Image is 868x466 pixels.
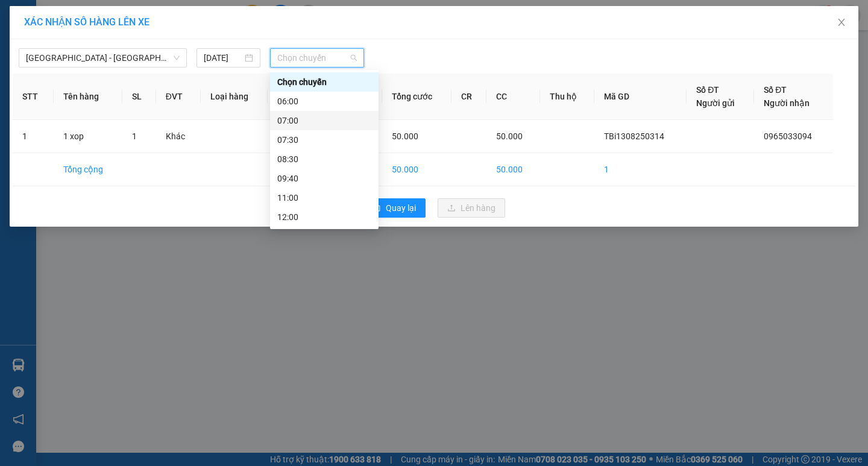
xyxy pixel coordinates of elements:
div: 11:00 [277,191,371,204]
th: Mã GD [594,74,687,120]
td: Tổng cộng [54,153,122,186]
span: VP [PERSON_NAME] - [35,43,148,75]
span: Người gửi [696,98,735,108]
span: 50.000 [392,131,418,141]
div: 07:30 [277,133,371,146]
th: ĐVT [156,74,201,120]
span: Số ĐT [696,85,719,95]
span: Người nhận [764,98,810,108]
td: 1 [13,120,54,153]
th: SL [122,74,156,120]
th: Loại hàng [201,74,268,120]
span: Hà Nội - Thái Thụy (45 chỗ) [26,49,180,67]
div: Chọn chuyến [277,75,371,89]
th: Thu hộ [540,74,594,120]
th: CR [451,74,486,120]
span: TBi1308250314 [604,131,664,141]
div: 12:00 [277,210,371,224]
span: 1 [132,131,137,141]
div: Chọn chuyến [270,72,379,92]
th: STT [13,74,54,120]
strong: HOTLINE : [71,17,111,27]
div: 06:00 [277,95,371,108]
div: 08:30 [277,153,371,166]
th: Tên hàng [54,74,122,120]
button: Close [825,6,858,40]
td: 50.000 [486,153,540,186]
span: - [37,81,94,92]
span: Chọn chuyến [277,49,357,67]
span: Quay lại [386,201,416,215]
span: - [35,31,38,41]
div: 07:00 [277,114,371,127]
button: rollbackQuay lại [363,198,426,218]
td: 50.000 [382,153,451,186]
td: Khác [156,120,201,153]
td: 1 xop [54,120,122,153]
span: close [837,17,846,27]
strong: CÔNG TY VẬN TẢI ĐỨC TRƯỞNG [26,7,156,16]
input: 13/08/2025 [204,51,243,65]
span: 0965033094 [40,81,94,92]
td: 1 [594,153,687,186]
th: Ghi chú [268,74,324,120]
span: Số ĐT [764,85,787,95]
th: Tổng cước [382,74,451,120]
span: 50.000 [496,131,523,141]
th: CC [486,74,540,120]
span: 0965033094 [764,131,812,141]
span: Gửi [9,49,22,58]
span: XÁC NHẬN SỐ HÀNG LÊN XE [24,16,149,28]
button: uploadLên hàng [438,198,505,218]
div: 09:40 [277,172,371,185]
span: 14 [PERSON_NAME], [PERSON_NAME] [35,43,148,75]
